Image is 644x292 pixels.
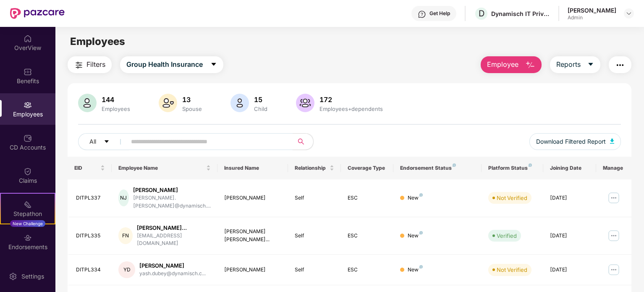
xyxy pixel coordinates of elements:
div: 15 [252,95,269,104]
span: EID [74,165,99,171]
div: New [408,232,423,240]
span: All [89,137,96,146]
div: [EMAIL_ADDRESS][DOMAIN_NAME] [137,232,211,248]
img: svg+xml;base64,PHN2ZyB4bWxucz0iaHR0cDovL3d3dy53My5vcmcvMjAwMC9zdmciIHdpZHRoPSIyNCIgaGVpZ2h0PSIyNC... [615,60,625,70]
span: Employee [487,59,518,70]
div: DITPL334 [76,266,105,274]
div: [DATE] [550,194,589,202]
img: svg+xml;base64,PHN2ZyB4bWxucz0iaHR0cDovL3d3dy53My5vcmcvMjAwMC9zdmciIHdpZHRoPSI4IiBoZWlnaHQ9IjgiIH... [529,163,532,167]
div: [PERSON_NAME].[PERSON_NAME]@dynamisch.... [133,194,211,210]
button: Group Health Insurancecaret-down [120,56,223,73]
div: Get Help [429,10,450,17]
img: svg+xml;base64,PHN2ZyBpZD0iSGVscC0zMngzMiIgeG1sbnM9Imh0dHA6Ly93d3cudzMub3JnLzIwMDAvc3ZnIiB3aWR0aD... [418,10,426,18]
img: svg+xml;base64,PHN2ZyBpZD0iRW5kb3JzZW1lbnRzIiB4bWxucz0iaHR0cDovL3d3dy53My5vcmcvMjAwMC9zdmciIHdpZH... [24,234,32,242]
span: Relationship [295,165,328,171]
div: ESC [348,232,387,240]
img: svg+xml;base64,PHN2ZyB4bWxucz0iaHR0cDovL3d3dy53My5vcmcvMjAwMC9zdmciIHdpZHRoPSIyNCIgaGVpZ2h0PSIyNC... [74,60,84,70]
div: Platform Status [488,165,537,171]
button: search [293,133,314,150]
img: svg+xml;base64,PHN2ZyBpZD0iQ0RfQWNjb3VudHMiIGRhdGEtbmFtZT0iQ0QgQWNjb3VudHMiIHhtbG5zPSJodHRwOi8vd3... [24,134,32,142]
div: Self [295,266,334,274]
div: yash.dubey@dynamisch.c... [139,270,206,278]
img: manageButton [607,229,620,242]
span: caret-down [104,139,110,145]
div: Verified [497,231,517,240]
div: [PERSON_NAME] [568,6,616,14]
img: svg+xml;base64,PHN2ZyB4bWxucz0iaHR0cDovL3d3dy53My5vcmcvMjAwMC9zdmciIHdpZHRoPSI4IiBoZWlnaHQ9IjgiIH... [419,265,423,268]
img: manageButton [607,191,620,205]
div: Child [252,105,269,112]
th: Employee Name [112,157,217,179]
div: Endorsement Status [400,165,475,171]
button: Reportscaret-down [550,56,600,73]
div: [PERSON_NAME]... [137,224,211,232]
div: 13 [181,95,204,104]
button: Allcaret-down [78,133,129,150]
div: Spouse [181,105,204,112]
img: svg+xml;base64,PHN2ZyBpZD0iRHJvcGRvd24tMzJ4MzIiIHhtbG5zPSJodHRwOi8vd3d3LnczLm9yZy8yMDAwL3N2ZyIgd2... [626,10,632,17]
th: Joining Date [543,157,596,179]
img: New Pazcare Logo [10,8,65,19]
div: Employees+dependents [318,105,385,112]
div: FN [118,227,133,244]
span: Filters [86,59,105,70]
img: svg+xml;base64,PHN2ZyB4bWxucz0iaHR0cDovL3d3dy53My5vcmcvMjAwMC9zdmciIHhtbG5zOnhsaW5rPSJodHRwOi8vd3... [78,94,97,112]
span: Reports [556,59,581,70]
div: Dynamisch IT Private Limited [491,10,550,18]
div: [PERSON_NAME] [139,262,206,270]
img: svg+xml;base64,PHN2ZyB4bWxucz0iaHR0cDovL3d3dy53My5vcmcvMjAwMC9zdmciIHhtbG5zOnhsaW5rPSJodHRwOi8vd3... [230,94,249,112]
img: svg+xml;base64,PHN2ZyB4bWxucz0iaHR0cDovL3d3dy53My5vcmcvMjAwMC9zdmciIHdpZHRoPSI4IiBoZWlnaHQ9IjgiIH... [453,163,456,167]
div: YD [118,261,135,278]
div: [DATE] [550,266,589,274]
th: Coverage Type [341,157,394,179]
div: [DATE] [550,232,589,240]
div: [PERSON_NAME] [PERSON_NAME]... [224,228,281,244]
div: New [408,266,423,274]
th: Manage [596,157,631,179]
div: Not Verified [497,194,527,202]
div: NJ [118,189,129,206]
img: svg+xml;base64,PHN2ZyBpZD0iQ2xhaW0iIHhtbG5zPSJodHRwOi8vd3d3LnczLm9yZy8yMDAwL3N2ZyIgd2lkdGg9IjIwIi... [24,167,32,176]
span: Employee Name [118,165,204,171]
button: Download Filtered Report [529,133,621,150]
div: [PERSON_NAME] [133,186,211,194]
div: Self [295,232,334,240]
div: Employees [100,105,132,112]
img: svg+xml;base64,PHN2ZyBpZD0iQmVuZWZpdHMiIHhtbG5zPSJodHRwOi8vd3d3LnczLm9yZy8yMDAwL3N2ZyIgd2lkdGg9Ij... [24,68,32,76]
div: New Challenge [10,220,45,227]
img: manageButton [607,263,620,276]
span: Employees [70,35,125,47]
span: Group Health Insurance [126,59,203,70]
img: svg+xml;base64,PHN2ZyB4bWxucz0iaHR0cDovL3d3dy53My5vcmcvMjAwMC9zdmciIHhtbG5zOnhsaW5rPSJodHRwOi8vd3... [610,139,614,144]
div: Self [295,194,334,202]
div: Settings [19,272,47,281]
div: DITPL337 [76,194,105,202]
div: 144 [100,95,132,104]
span: Download Filtered Report [536,137,606,146]
div: Not Verified [497,266,527,274]
div: [PERSON_NAME] [224,266,281,274]
img: svg+xml;base64,PHN2ZyBpZD0iSG9tZSIgeG1sbnM9Imh0dHA6Ly93d3cudzMub3JnLzIwMDAvc3ZnIiB3aWR0aD0iMjAiIG... [24,34,32,43]
img: svg+xml;base64,PHN2ZyBpZD0iRW1wbG95ZWVzIiB4bWxucz0iaHR0cDovL3d3dy53My5vcmcvMjAwMC9zdmciIHdpZHRoPS... [24,101,32,109]
img: svg+xml;base64,PHN2ZyB4bWxucz0iaHR0cDovL3d3dy53My5vcmcvMjAwMC9zdmciIHhtbG5zOnhsaW5rPSJodHRwOi8vd3... [525,60,535,70]
img: svg+xml;base64,PHN2ZyB4bWxucz0iaHR0cDovL3d3dy53My5vcmcvMjAwMC9zdmciIHdpZHRoPSI4IiBoZWlnaHQ9IjgiIH... [419,231,423,234]
th: Insured Name [217,157,288,179]
div: [PERSON_NAME] [224,194,281,202]
div: Admin [568,14,616,21]
span: search [293,138,309,145]
button: Filters [68,56,112,73]
div: ESC [348,194,387,202]
img: svg+xml;base64,PHN2ZyB4bWxucz0iaHR0cDovL3d3dy53My5vcmcvMjAwMC9zdmciIHdpZHRoPSIyMSIgaGVpZ2h0PSIyMC... [24,200,32,209]
div: 172 [318,95,385,104]
div: DITPL335 [76,232,105,240]
img: svg+xml;base64,PHN2ZyB4bWxucz0iaHR0cDovL3d3dy53My5vcmcvMjAwMC9zdmciIHdpZHRoPSI4IiBoZWlnaHQ9IjgiIH... [419,193,423,197]
img: svg+xml;base64,PHN2ZyB4bWxucz0iaHR0cDovL3d3dy53My5vcmcvMjAwMC9zdmciIHhtbG5zOnhsaW5rPSJodHRwOi8vd3... [296,94,314,112]
span: caret-down [587,61,594,68]
div: ESC [348,266,387,274]
span: caret-down [210,61,217,68]
th: EID [68,157,112,179]
img: svg+xml;base64,PHN2ZyB4bWxucz0iaHR0cDovL3d3dy53My5vcmcvMjAwMC9zdmciIHhtbG5zOnhsaW5rPSJodHRwOi8vd3... [159,94,177,112]
button: Employee [481,56,542,73]
th: Relationship [288,157,341,179]
img: svg+xml;base64,PHN2ZyBpZD0iU2V0dGluZy0yMHgyMCIgeG1sbnM9Imh0dHA6Ly93d3cudzMub3JnLzIwMDAvc3ZnIiB3aW... [9,272,17,281]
